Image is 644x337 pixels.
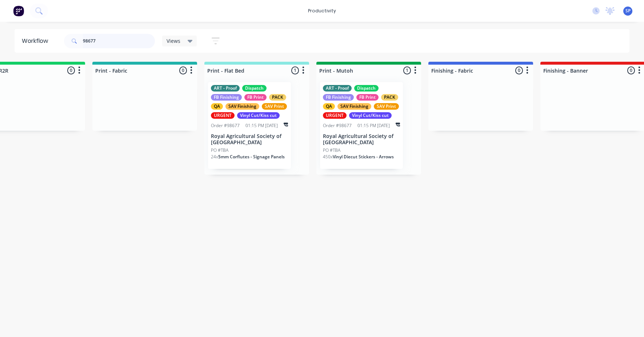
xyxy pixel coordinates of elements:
[244,94,267,101] div: FB Print
[323,154,333,160] span: 450 x
[357,122,390,129] div: 01:15 PM [DATE]
[211,94,242,101] div: FB Finishing
[262,103,287,110] div: SAV Print
[323,112,347,119] div: URGENT
[354,85,379,92] div: Dispatch
[323,94,354,101] div: FB Finishing
[337,103,371,110] div: SAV Finishing
[625,8,631,14] span: SP
[211,133,288,146] p: Royal Agricultural Society of [GEOGRAPHIC_DATA]
[167,37,180,45] span: Views
[323,122,352,129] div: Order #98677
[211,103,223,110] div: QA
[374,103,399,110] div: SAV Print
[211,122,240,129] div: Order #98677
[208,82,291,169] div: ART - ProofDispatchFB FinishingFB PrintPACKQASAV FinishingSAV PrintURGENTVinyl Cut/Kiss cutOrder ...
[237,112,280,119] div: Vinyl Cut/Kiss cut
[323,103,335,110] div: QA
[211,85,240,92] div: ART - Proof
[323,85,352,92] div: ART - Proof
[211,154,218,160] span: 24 x
[13,5,24,16] img: Factory
[211,112,235,119] div: URGENT
[356,94,379,101] div: FB Print
[349,112,392,119] div: Vinyl Cut/Kiss cut
[83,34,155,48] input: Search for orders...
[304,5,340,16] div: productivity
[211,147,228,154] p: PO #TBA
[22,37,52,45] div: Workflow
[242,85,267,92] div: Dispatch
[333,154,394,160] span: Vinyl Diecut Stickers - Arrows
[381,94,398,101] div: PACK
[323,133,400,146] p: Royal Agricultural Society of [GEOGRAPHIC_DATA]
[269,94,286,101] div: PACK
[323,147,340,154] p: PO #TBA
[225,103,259,110] div: SAV Finishing
[218,154,285,160] span: 5mm Corflutes - Signage Panels
[320,82,403,169] div: ART - ProofDispatchFB FinishingFB PrintPACKQASAV FinishingSAV PrintURGENTVinyl Cut/Kiss cutOrder ...
[245,122,278,129] div: 01:15 PM [DATE]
